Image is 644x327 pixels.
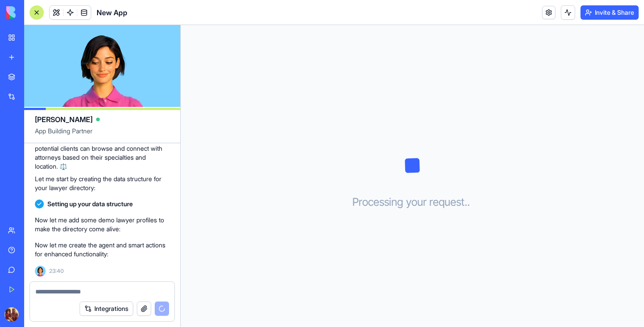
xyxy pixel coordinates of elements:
[35,127,169,143] span: App Building Partner
[97,7,127,18] span: New App
[80,302,133,316] button: Integrations
[467,195,470,209] span: .
[580,5,639,20] button: Invite & Share
[35,241,169,259] p: Now let me create the agent and smart actions for enhanced functionality:
[35,266,46,276] img: Ella_00000_wcx2te.png
[35,114,93,125] span: [PERSON_NAME]
[35,216,169,234] p: Now let me add some demo lawyer profiles to make the directory come alive:
[47,200,133,208] span: Setting up your data structure
[352,195,473,209] h3: Processing your request
[35,117,169,171] p: Hey there! I'm [PERSON_NAME], and I'm excited to build you a professional lawyer listing website!...
[4,307,19,322] img: ACg8ocIVwt6IKv_GV62OQOgVV6fc2MI6dNVUFzjRmSMxqkE7s8iDvMBf=s96-c
[35,174,169,192] p: Let me start by creating the data structure for your lawyer directory:
[6,6,62,19] img: logo
[49,268,64,275] span: 23:40
[465,195,467,209] span: .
